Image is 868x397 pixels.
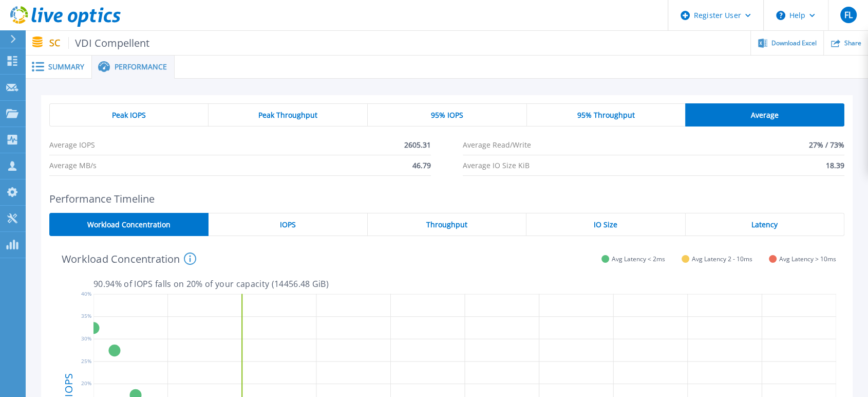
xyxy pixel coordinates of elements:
[463,135,531,155] span: Average Read/Write
[112,111,146,119] span: Peak IOPS
[81,335,91,342] text: 30%
[87,221,171,229] span: Workload Concentration
[844,40,861,46] span: Share
[81,290,91,297] text: 40%
[62,252,196,265] h4: Workload Concentration
[779,255,836,263] span: Avg Latency > 10ms
[692,255,752,263] span: Avg Latency 2 - 10ms
[404,135,431,155] span: 2605.31
[49,193,844,205] h2: Performance Timeline
[49,37,150,49] p: SC
[48,63,84,70] span: Summary
[612,255,665,263] span: Avg Latency < 2ms
[844,11,852,19] span: FL
[81,312,91,319] text: 35%
[49,135,95,155] span: Average IOPS
[49,155,97,175] span: Average MB/s
[577,111,635,119] span: 95% Throughput
[280,221,296,229] span: IOPS
[771,40,817,46] span: Download Excel
[258,111,317,119] span: Peak Throughput
[594,221,617,229] span: IO Size
[463,155,530,175] span: Average IO Size KiB
[751,221,778,229] span: Latency
[93,279,836,288] p: 90.94 % of IOPS falls on 20 % of your capacity ( 14456.48 GiB )
[115,63,167,70] span: Performance
[809,135,844,155] span: 27% / 73%
[431,111,463,119] span: 95% IOPS
[426,221,467,229] span: Throughput
[751,111,779,119] span: Average
[826,155,844,175] span: 18.39
[68,37,150,49] span: VDI Compellent
[412,155,431,175] span: 46.79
